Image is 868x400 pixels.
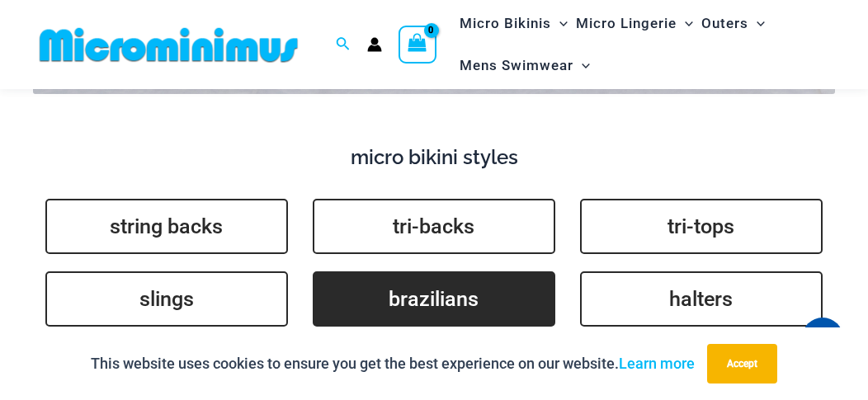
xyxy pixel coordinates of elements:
a: Search icon link [336,35,351,55]
span: Mens Swimwear [460,45,573,87]
a: slings [45,271,288,327]
span: Menu Toggle [748,2,765,45]
a: OutersMenu ToggleMenu Toggle [697,2,769,45]
a: Micro LingerieMenu ToggleMenu Toggle [572,2,697,45]
a: Learn more [619,355,695,372]
button: Accept [707,344,777,384]
a: Account icon link [367,37,382,52]
span: Micro Lingerie [576,2,677,45]
a: Mens SwimwearMenu ToggleMenu Toggle [455,45,594,87]
a: View Shopping Cart, empty [399,26,436,64]
h4: micro bikini styles [33,146,835,170]
span: Menu Toggle [573,45,590,87]
a: string backs [45,199,288,254]
p: This website uses cookies to ensure you get the best experience on our website. [91,351,695,376]
span: Menu Toggle [551,2,568,45]
span: Outers [701,2,748,45]
a: halters [580,271,823,327]
a: Micro BikinisMenu ToggleMenu Toggle [455,2,572,45]
span: Micro Bikinis [460,2,551,45]
img: MM SHOP LOGO FLAT [33,26,304,64]
a: brazilians [313,271,555,327]
a: tri-backs [313,199,555,254]
a: tri-tops [580,199,823,254]
span: Menu Toggle [677,2,693,45]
